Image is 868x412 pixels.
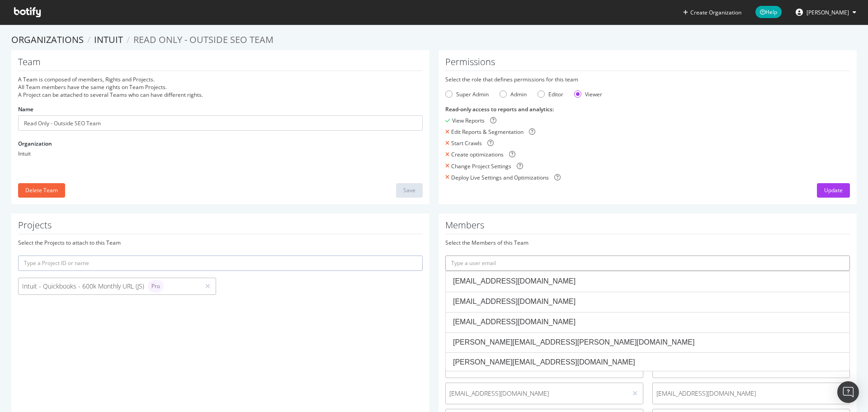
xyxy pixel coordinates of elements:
[445,90,489,98] div: Super Admin
[548,90,563,98] div: Editor
[18,256,423,271] input: Type a Project ID or name
[451,139,482,147] div: Start Crawls
[151,284,160,289] span: Pro
[500,90,527,98] div: Admin
[449,389,623,398] span: [EMAIL_ADDRESS][DOMAIN_NAME]
[18,115,423,131] input: Name
[25,186,58,194] div: Delete Team
[585,90,602,98] div: Viewer
[453,337,842,348] div: [PERSON_NAME][EMAIL_ADDRESS][PERSON_NAME][DOMAIN_NAME]
[445,220,850,234] h1: Members
[452,117,485,124] div: View Reports
[755,6,782,18] span: Help
[538,90,563,98] div: Editor
[451,151,504,158] div: Create optimizations
[451,162,511,170] div: Change Project Settings
[148,280,164,293] div: brand label
[18,76,423,99] div: A Team is composed of members, Rights and Projects. All Team members have the same rights on Team...
[133,33,274,46] span: Read Only - Outside SEO Team
[22,280,196,293] div: Intuit - Quickbooks - 600k Monthly URL (JS)
[18,183,65,198] button: Delete Team
[453,317,842,327] div: [EMAIL_ADDRESS][DOMAIN_NAME]
[453,276,842,287] div: [EMAIL_ADDRESS][DOMAIN_NAME]
[403,186,415,194] div: Save
[396,183,423,198] button: Save
[656,389,830,398] span: [EMAIL_ADDRESS][DOMAIN_NAME]
[445,256,850,271] input: Type a user email
[445,239,850,246] div: Select the Members of this Team
[18,105,33,113] label: Name
[817,183,850,198] button: Update
[451,174,549,181] div: Deploy Live Settings and Optimizations
[683,8,742,17] button: Create Organization
[445,76,850,83] div: Select the role that defines permissions for this team
[18,239,423,246] div: Select the Projects to attach to this Team
[788,5,863,19] button: [PERSON_NAME]
[451,128,524,136] div: Edit Reports & Segmentation
[453,357,842,368] div: [PERSON_NAME][EMAIL_ADDRESS][DOMAIN_NAME]
[837,381,859,403] div: Open Intercom Messenger
[445,105,850,113] div: Read-only access to reports and analytics :
[18,140,52,147] label: Organization
[807,9,849,16] span: Bryson Meunier
[18,150,423,157] div: Intuit
[456,90,489,98] div: Super Admin
[453,297,842,307] div: [EMAIL_ADDRESS][DOMAIN_NAME]
[11,33,857,47] ol: breadcrumbs
[94,33,123,46] a: Intuit
[574,90,602,98] div: Viewer
[18,57,423,71] h1: Team
[510,90,527,98] div: Admin
[445,57,850,71] h1: Permissions
[18,220,423,234] h1: Projects
[824,186,843,194] div: Update
[11,33,84,46] a: Organizations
